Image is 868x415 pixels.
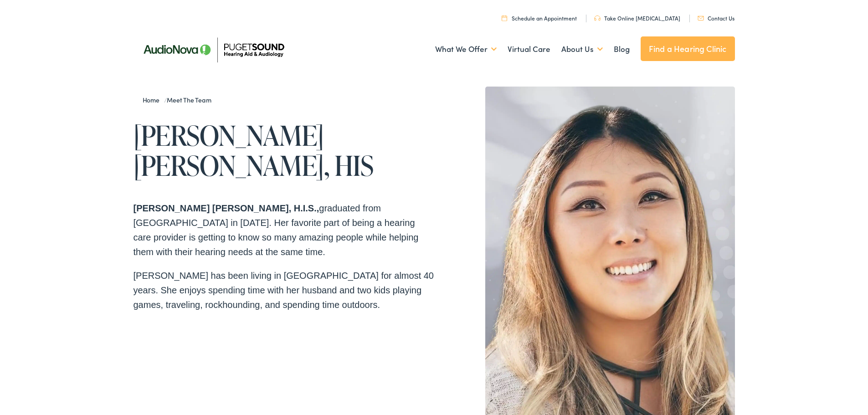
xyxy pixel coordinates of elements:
a: Find a Hearing Clinic [641,36,735,61]
a: What We Offer [435,32,497,66]
a: Schedule an Appointment [502,14,577,22]
a: Contact Us [698,14,734,22]
a: Blog [614,32,630,66]
p: graduated from [GEOGRAPHIC_DATA] in [DATE]. Her favorite part of being a hearing care provider is... [134,201,434,259]
a: Take Online [MEDICAL_DATA] [594,14,680,22]
a: Meet the Team [167,95,216,104]
img: utility icon [594,15,601,21]
img: utility icon [698,16,704,20]
strong: [PERSON_NAME] [PERSON_NAME], H.I.S., [134,203,319,213]
h1: [PERSON_NAME] [PERSON_NAME], HIS [134,120,434,180]
a: About Us [561,32,603,66]
p: [PERSON_NAME] has been living in [GEOGRAPHIC_DATA] for almost 40 years. She enjoys spending time ... [134,268,434,312]
a: Home [143,95,164,104]
span: / [143,95,216,104]
a: Virtual Care [508,32,550,66]
img: utility icon [502,15,507,21]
